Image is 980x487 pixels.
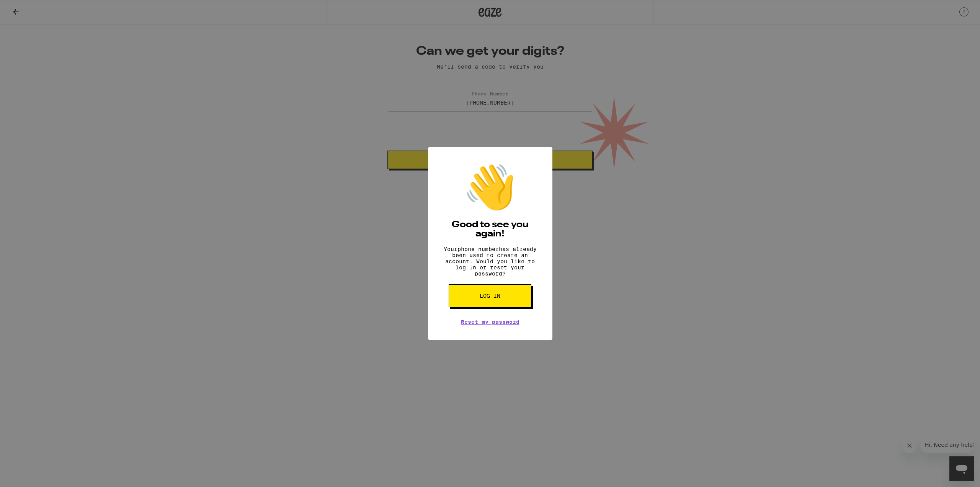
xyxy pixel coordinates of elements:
h2: Good to see you again! [439,220,541,239]
button: Log in [449,284,531,307]
span: Log in [480,293,500,298]
a: Reset my password [461,319,519,325]
span: Hi. Need any help? [5,5,55,11]
p: Your phone number has already been used to create an account. Would you like to log in or reset y... [439,246,541,277]
div: 👋 [463,162,517,213]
